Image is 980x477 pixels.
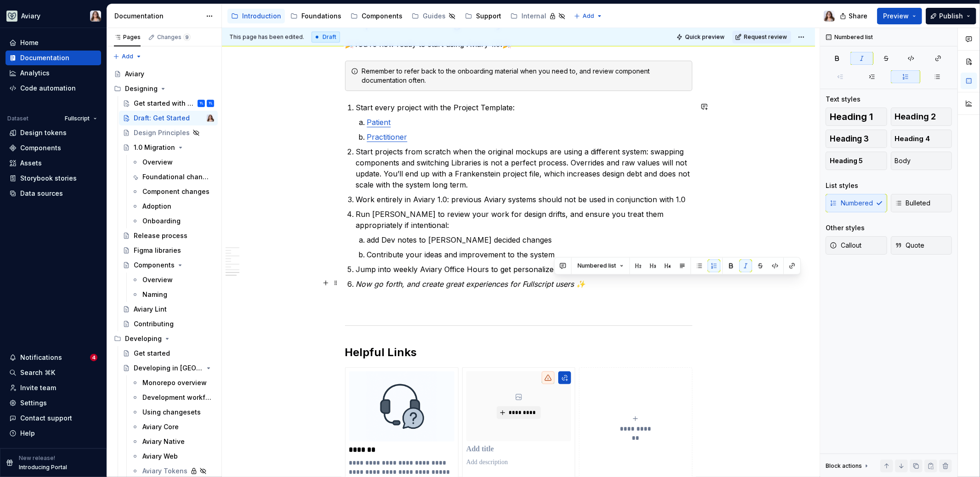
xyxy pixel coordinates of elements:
p: Start every project with the Project Template: [356,102,692,113]
h2: Helpful Links [345,345,692,360]
button: Publish [926,8,976,24]
a: Introduction [227,9,285,23]
a: Aviary Lint [119,302,218,317]
div: Design tokens [20,128,67,137]
p: Introducing Portal [19,464,67,471]
div: TL [199,99,203,108]
div: Onboarding [142,216,181,226]
a: Invite team [6,380,101,395]
a: Aviary [110,67,218,81]
a: Design tokens [6,125,101,140]
div: 1.0 Migration [134,143,175,152]
button: Share [835,8,873,24]
span: Share [849,11,867,21]
a: Home [6,35,101,50]
button: Callout [826,236,887,255]
div: Dataset [7,115,28,122]
div: Aviary Core [142,422,179,432]
a: Components [347,9,406,23]
a: Overview [128,273,218,287]
a: Get started [119,346,218,361]
span: Request review [744,34,787,41]
div: Draft: Get Started [134,114,190,123]
span: Add [122,53,133,60]
a: Aviary Web [128,449,218,464]
div: Foundations [301,11,341,21]
a: Monorepo overview [128,375,218,390]
div: Developing in [GEOGRAPHIC_DATA] [134,363,203,373]
div: Block actions [826,460,870,472]
span: Callout [830,241,861,250]
button: Quick preview [674,31,729,44]
div: Release process [134,231,187,240]
div: Storybook stories [20,174,77,183]
a: Design Principles [119,125,218,140]
button: Quote [891,236,952,255]
p: add Dev notes to [PERSON_NAME] decided changes [367,234,692,245]
button: Heading 1 [826,108,887,126]
div: Search ⌘K [20,368,55,377]
div: Developing [110,331,218,346]
span: 4 [90,354,97,361]
a: Adoption [128,199,218,214]
div: Code automation [20,84,76,93]
div: Settings [20,398,47,408]
div: Overview [142,158,173,167]
a: Support [461,9,505,23]
span: Quick preview [685,34,725,41]
div: Home [20,38,39,47]
a: Guides [408,9,459,23]
a: Using changesets [128,405,218,420]
div: Get started [134,349,170,358]
span: Body [895,156,911,165]
button: Add [571,10,606,23]
div: Designing [125,84,158,93]
div: Naming [142,290,167,299]
a: Patient [367,118,391,127]
button: Help [6,426,101,441]
div: Component changes [142,187,210,196]
div: Notifications [20,353,62,362]
p: Work entirely in Aviary 1.0: previous Aviary systems should not be used in conjunction with 1.0 [356,194,692,205]
a: Internal [507,9,569,23]
div: Internal [521,11,546,21]
button: Heading 2 [891,108,952,126]
span: Heading 5 [830,156,863,165]
a: Draft: Get StartedBrittany Hogg [119,111,218,125]
span: Numbered list [578,262,616,269]
div: Block actions [826,462,862,470]
button: Numbered list [573,259,628,272]
div: Data sources [20,189,63,198]
div: Design Principles [134,128,190,137]
span: Quote [895,241,925,250]
button: Request review [732,31,791,44]
a: Storybook stories [6,171,101,186]
a: Get started with Aviary 1.0TLTL [119,96,218,111]
a: Data sources [6,186,101,201]
div: Foundational changes [142,172,212,182]
a: Foundational changes [128,170,218,184]
button: Add [110,50,145,63]
div: Analytics [20,68,50,78]
button: Heading 5 [826,152,887,170]
div: Aviary Tokens [142,466,187,476]
a: Development workflow [128,390,218,405]
div: Overview [142,275,173,284]
a: Components [6,141,101,155]
p: Jump into weekly Aviary Office Hours to get personalized help [356,264,692,275]
span: This page has been edited. [229,34,304,41]
button: Heading 4 [891,130,952,148]
div: Changes [157,34,191,41]
div: Designing [110,81,218,96]
button: AviaryBrittany Hogg [2,6,105,26]
div: Contributing [134,319,174,329]
div: Assets [20,159,42,168]
div: Documentation [20,53,69,62]
div: Adoption [142,202,171,211]
img: Brittany Hogg [207,114,214,122]
a: Figma libraries [119,243,218,258]
a: Documentation [6,51,101,65]
span: Add [583,12,594,20]
div: Components [20,143,61,153]
div: Draft [312,32,340,43]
